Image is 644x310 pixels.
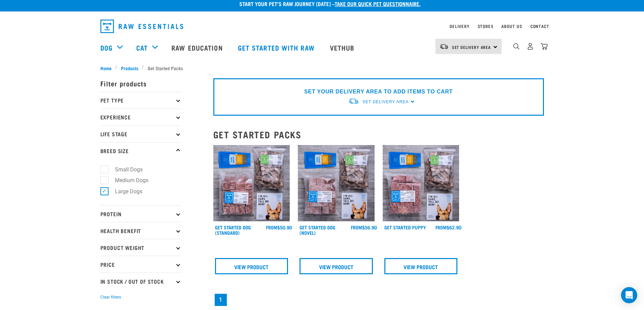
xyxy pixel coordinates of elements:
a: Dog [100,43,113,53]
a: Page 1 [215,294,227,306]
img: van-moving.png [348,98,359,105]
nav: dropdown navigation [95,17,549,36]
nav: breadcrumbs [100,64,544,72]
a: About Us [501,25,522,27]
p: Life Stage [100,125,182,142]
a: Get Started Dog (Novel) [300,226,335,234]
span: FROM [266,226,277,228]
div: $56.90 [351,225,377,230]
p: Pet Type [100,92,182,109]
span: Products [121,64,138,72]
a: Get Started Dog (Standard) [215,226,251,234]
button: Clear filters [100,294,121,300]
span: FROM [435,226,447,228]
p: SET YOUR DELIVERY AREA TO ADD ITEMS TO CART [304,88,453,96]
p: Price [100,256,182,273]
span: FROM [351,226,362,228]
img: NSP Dog Standard Update [213,145,290,222]
p: Health Benefit [100,222,182,239]
p: Protein [100,205,182,222]
a: take our quick pet questionnaire. [335,2,421,5]
a: Get Started Puppy [384,226,426,228]
a: View Product [215,258,288,274]
p: Breed Size [100,142,182,159]
img: home-icon-1@2x.png [513,43,520,50]
p: Filter products [100,75,182,92]
img: NPS Puppy Update [383,145,459,222]
label: Medium Dogs [104,176,151,185]
p: Product Weight [100,239,182,256]
a: Delivery [450,25,469,27]
img: user.png [527,43,534,50]
img: Raw Essentials Logo [100,20,183,33]
img: van-moving.png [439,44,449,50]
a: Contact [530,25,549,27]
div: $50.90 [266,225,292,230]
a: Stores [478,25,494,27]
label: Large Dogs [104,187,145,196]
div: Open Intercom Messenger [621,287,637,303]
img: home-icon@2x.png [541,43,548,50]
a: View Product [300,258,373,274]
nav: pagination [213,292,544,307]
a: Cat [136,43,148,53]
img: NSP Dog Novel Update [298,145,375,222]
a: Raw Education [165,34,231,61]
a: View Product [384,258,458,274]
h2: Get Started Packs [213,129,544,140]
p: In Stock / Out Of Stock [100,273,182,289]
a: Home [100,64,115,72]
span: Home [100,64,112,72]
a: Vethub [323,34,363,61]
a: Products [117,64,142,72]
a: Get started with Raw [231,34,323,61]
div: $62.90 [435,225,461,230]
span: Set Delivery Area [362,100,408,104]
p: Experience [100,109,182,125]
label: Small Dogs [104,165,145,174]
span: Set Delivery Area [452,46,491,48]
